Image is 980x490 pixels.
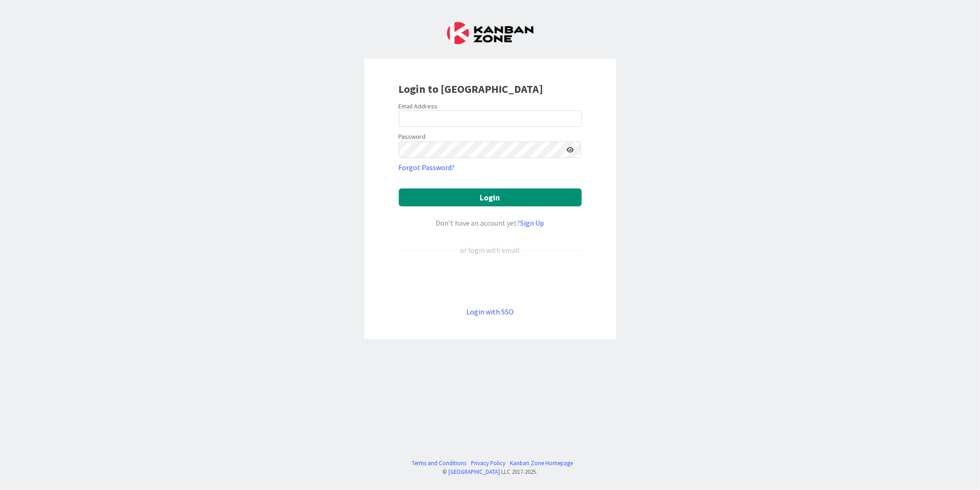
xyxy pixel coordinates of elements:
[394,271,586,291] iframe: Sign in with Google Button
[521,218,544,228] a: Sign Up
[510,459,573,467] a: Kanban Zone Homepage
[399,132,426,142] label: Password
[471,459,505,467] a: Privacy Policy
[399,188,582,206] button: Login
[412,459,466,467] a: Terms and Conditions
[407,467,573,476] div: © LLC 2017- 2025 .
[447,22,533,44] img: Kanban Zone
[466,307,514,316] a: Login with SSO
[458,245,522,256] div: or login with email
[399,82,544,96] b: Login to [GEOGRAPHIC_DATA]
[399,217,582,228] div: Don’t have an account yet?
[399,102,438,110] label: Email Address
[399,162,455,173] a: Forgot Password?
[449,468,500,475] a: [GEOGRAPHIC_DATA]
